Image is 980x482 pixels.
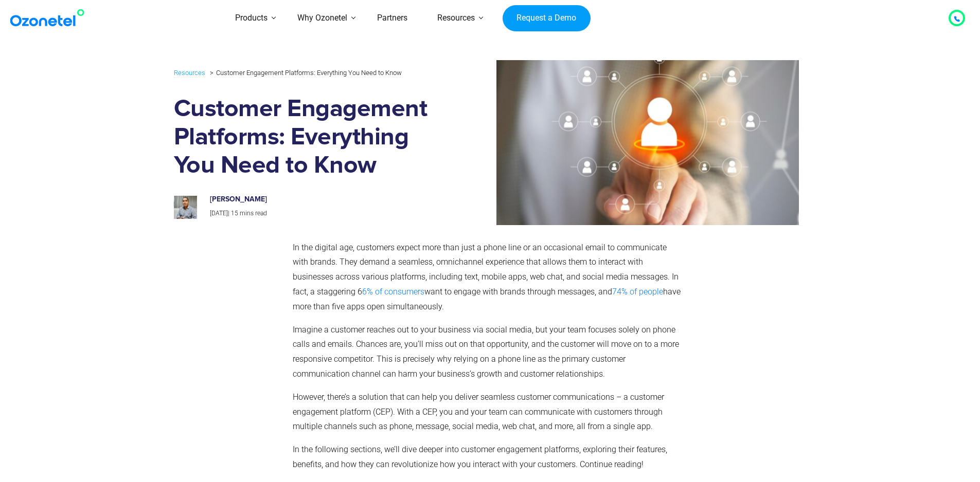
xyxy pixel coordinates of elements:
span: In the digital age, customers expect more than just a phone line or an occasional email to commun... [293,243,679,296]
span: [DATE] [210,210,228,217]
a: Request a Demo [503,5,591,32]
span: 15 [231,210,238,217]
p: | [210,208,427,219]
img: prashanth-kancherla_avatar-200x200.jpeg [174,196,197,219]
span: want to engage with brands through messages, and [424,287,612,296]
h6: [PERSON_NAME] [210,195,427,204]
span: In the following sections, we’ll dive deeper into customer engagement platforms, exploring their ... [293,444,667,469]
li: Customer Engagement Platforms: Everything You Need to Know [207,66,402,79]
span: have more than five apps open simultaneously. [293,287,681,311]
a: 6% of consumers [362,287,424,296]
a: Resources [174,67,205,79]
span: However, there’s a solution that can help you deliver seamless customer communications – a custom... [293,392,664,432]
span: Imagine a customer reaches out to your business via social media, but your team focuses solely on... [293,325,679,379]
h1: Customer Engagement Platforms: Everything You Need to Know [174,95,438,180]
img: best- customer-engagement-platforms [445,60,799,225]
a: 74% of people [612,287,663,296]
span: mins read [240,210,267,217]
